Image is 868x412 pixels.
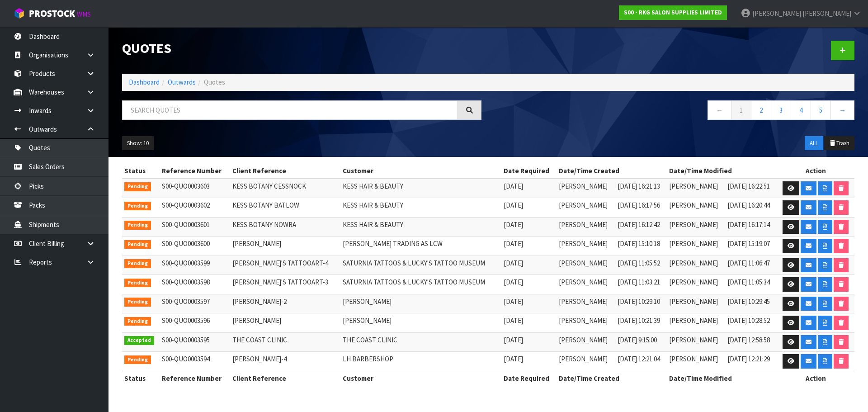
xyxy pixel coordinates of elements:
[14,8,25,19] img: cube-alt.png
[501,371,557,385] th: Date Required
[667,294,726,313] td: [PERSON_NAME]
[830,100,854,120] a: →
[504,201,523,209] span: [DATE]
[495,100,854,123] nav: Page navigation
[615,275,667,294] td: [DATE] 11:03:21
[557,179,615,198] td: [PERSON_NAME]
[805,136,823,151] button: ALL
[667,256,726,275] td: [PERSON_NAME]
[160,332,230,352] td: S00-QUO0003595
[752,9,801,18] span: [PERSON_NAME]
[557,332,615,352] td: [PERSON_NAME]
[615,332,667,352] td: [DATE] 9:15:00
[204,78,225,86] span: Quotes
[340,275,502,294] td: SATURNIA TATTOOS & LUCKY'S TATTOO MUSEUM
[340,332,502,352] td: THE COAST CLINIC
[77,10,91,19] small: WMS
[667,371,777,385] th: Date/Time Modified
[124,336,154,345] span: Accepted
[122,100,458,120] input: Search quotes
[824,136,854,151] button: Trash
[667,179,726,198] td: [PERSON_NAME]
[751,100,771,120] a: 2
[340,313,502,333] td: [PERSON_NAME]
[615,198,667,218] td: [DATE] 16:17:56
[230,352,340,371] td: [PERSON_NAME]-4
[504,355,523,363] span: [DATE]
[230,332,340,352] td: THE COAST CLINIC
[725,217,777,237] td: [DATE] 16:17:14
[725,332,777,352] td: [DATE] 12:58:58
[667,164,777,178] th: Date/Time Modified
[230,256,340,275] td: [PERSON_NAME]'S TATTOOART-4
[230,294,340,313] td: [PERSON_NAME]-2
[557,294,615,313] td: [PERSON_NAME]
[230,237,340,256] td: [PERSON_NAME]
[771,100,791,120] a: 3
[557,198,615,218] td: [PERSON_NAME]
[667,237,726,256] td: [PERSON_NAME]
[504,259,523,267] span: [DATE]
[504,182,523,190] span: [DATE]
[124,355,151,365] span: Pending
[557,371,667,385] th: Date/Time Created
[667,275,726,294] td: [PERSON_NAME]
[667,313,726,333] td: [PERSON_NAME]
[340,352,502,371] td: LH BARBERSHOP
[619,5,727,20] a: S00 - RKG SALON SUPPLIES LIMITED
[160,371,230,385] th: Reference Number
[160,179,230,198] td: S00-QUO0003603
[122,41,481,56] h1: Quotes
[615,313,667,333] td: [DATE] 10:21:39
[29,8,75,19] span: ProStock
[160,256,230,275] td: S00-QUO0003599
[340,237,502,256] td: [PERSON_NAME] TRADING AS LCW
[124,259,151,268] span: Pending
[725,237,777,256] td: [DATE] 15:19:07
[557,164,667,178] th: Date/Time Created
[777,164,854,178] th: Action
[160,352,230,371] td: S00-QUO0003594
[791,100,811,120] a: 4
[124,317,151,326] span: Pending
[777,371,854,385] th: Action
[725,256,777,275] td: [DATE] 11:06:47
[725,352,777,371] td: [DATE] 12:21:29
[340,198,502,218] td: KESS HAIR & BEAUTY
[230,275,340,294] td: [PERSON_NAME]'S TATTOOART-3
[557,275,615,294] td: [PERSON_NAME]
[160,275,230,294] td: S00-QUO0003598
[725,198,777,218] td: [DATE] 16:20:44
[504,239,523,248] span: [DATE]
[230,371,340,385] th: Client Reference
[340,294,502,313] td: [PERSON_NAME]
[504,220,523,229] span: [DATE]
[160,313,230,333] td: S00-QUO0003596
[504,336,523,344] span: [DATE]
[160,294,230,313] td: S00-QUO0003597
[731,100,751,120] a: 1
[122,371,160,385] th: Status
[667,217,726,237] td: [PERSON_NAME]
[624,9,722,16] strong: S00 - RKG SALON SUPPLIES LIMITED
[557,256,615,275] td: [PERSON_NAME]
[811,100,831,120] a: 5
[504,316,523,325] span: [DATE]
[124,279,151,288] span: Pending
[340,179,502,198] td: KESS HAIR & BEAUTY
[615,256,667,275] td: [DATE] 11:05:52
[708,100,731,120] a: ←
[667,198,726,218] td: [PERSON_NAME]
[615,237,667,256] td: [DATE] 15:10:18
[160,237,230,256] td: S00-QUO0003600
[160,198,230,218] td: S00-QUO0003602
[557,237,615,256] td: [PERSON_NAME]
[667,332,726,352] td: [PERSON_NAME]
[340,217,502,237] td: KESS HAIR & BEAUTY
[725,313,777,333] td: [DATE] 10:28:52
[230,313,340,333] td: [PERSON_NAME]
[124,221,151,230] span: Pending
[122,136,154,151] button: Show: 10
[160,164,230,178] th: Reference Number
[557,313,615,333] td: [PERSON_NAME]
